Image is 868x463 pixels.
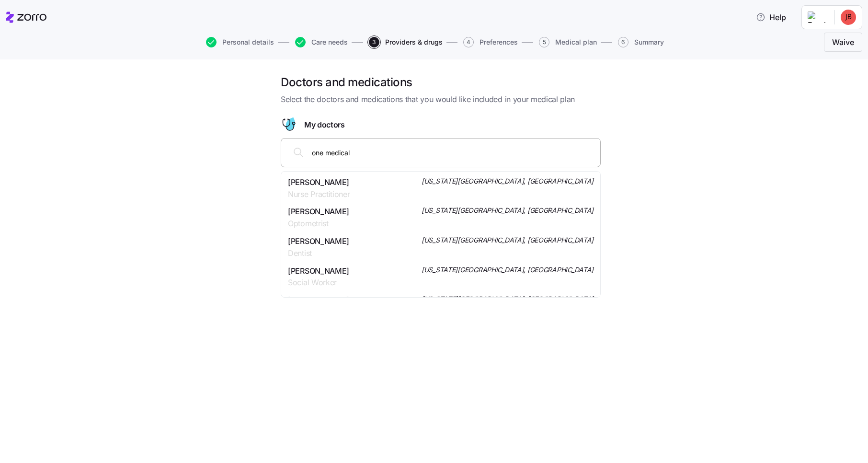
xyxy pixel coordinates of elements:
a: Care needs [293,37,348,47]
span: 6 [618,37,628,47]
button: Waive [824,33,862,52]
svg: Doctor figure [281,117,297,132]
span: Medical plan [555,39,597,46]
img: Employer logo [808,12,827,23]
button: Help [748,8,794,27]
span: [PERSON_NAME] [288,294,350,306]
img: cd7b13975a0e2e981a9d5d35c6aadc01 [841,10,856,25]
span: My doctors [304,119,345,131]
span: Waive [832,36,854,48]
span: Summary [634,39,664,46]
button: 5Medical plan [539,37,597,47]
button: 3Providers & drugs [369,37,443,47]
h1: Doctors and medications [281,75,601,90]
span: [PERSON_NAME] [288,265,349,277]
span: [US_STATE][GEOGRAPHIC_DATA], [GEOGRAPHIC_DATA] [422,206,594,215]
span: Select the doctors and medications that you would like included in your medical plan [281,93,601,105]
span: Help [756,12,786,23]
button: 4Preferences [463,37,518,47]
span: Personal details [222,39,274,46]
span: Preferences [480,39,518,46]
span: Providers & drugs [385,39,443,46]
a: Personal details [204,37,274,47]
button: 6Summary [618,37,664,47]
span: Optometrist [288,218,349,230]
span: Care needs [311,39,348,46]
span: Nurse Practitioner [288,188,350,200]
span: [US_STATE][GEOGRAPHIC_DATA], [GEOGRAPHIC_DATA] [422,176,594,186]
span: [US_STATE][GEOGRAPHIC_DATA], [GEOGRAPHIC_DATA] [422,294,594,304]
span: [US_STATE][GEOGRAPHIC_DATA], [GEOGRAPHIC_DATA] [422,265,594,275]
a: 3Providers & drugs [367,37,443,47]
span: Social Worker [288,277,349,289]
span: Dentist [288,247,349,259]
span: 3 [369,37,379,47]
input: Search your doctors [312,147,594,158]
span: 5 [539,37,549,47]
span: [PERSON_NAME] [288,235,349,247]
button: Personal details [206,37,274,47]
span: 4 [463,37,474,47]
span: [US_STATE][GEOGRAPHIC_DATA], [GEOGRAPHIC_DATA] [422,235,594,245]
button: Care needs [295,37,348,47]
span: [PERSON_NAME] [288,206,349,218]
span: [PERSON_NAME] [288,176,350,188]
